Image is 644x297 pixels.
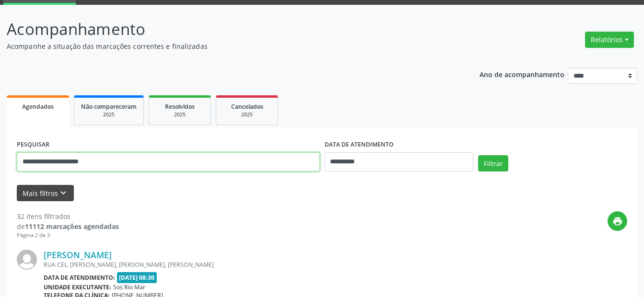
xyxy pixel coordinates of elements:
div: 2025 [81,111,137,118]
i: print [612,216,623,227]
div: 32 itens filtrados [17,211,119,221]
a: [PERSON_NAME] [44,250,112,260]
b: Unidade executante: [44,283,111,291]
label: DATA DE ATENDIMENTO [325,137,394,152]
b: Data de atendimento: [44,274,115,282]
strong: 11112 marcações agendadas [25,222,119,231]
div: 2025 [156,111,204,118]
span: Cancelados [231,103,263,111]
button: Filtrar [478,155,508,171]
span: Agendados [22,103,54,111]
p: Ano de acompanhamento [480,68,564,80]
span: Não compareceram [81,103,137,111]
button: Mais filtroskeyboard_arrow_down [17,185,74,202]
p: Acompanhamento [7,17,448,41]
button: print [608,211,627,231]
div: RUA CEL. [PERSON_NAME], [PERSON_NAME], [PERSON_NAME] [44,261,483,269]
button: Relatórios [585,32,634,48]
i: keyboard_arrow_down [58,188,69,198]
span: Sos Rio Mar [113,283,145,291]
label: PESQUISAR [17,137,49,152]
div: de [17,221,119,231]
span: [DATE] 08:30 [117,272,157,283]
span: Resolvidos [165,103,195,111]
div: 2025 [223,111,271,118]
div: Página 2 de 3 [17,231,119,240]
img: img [17,250,37,270]
p: Acompanhe a situação das marcações correntes e finalizadas [7,41,448,51]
